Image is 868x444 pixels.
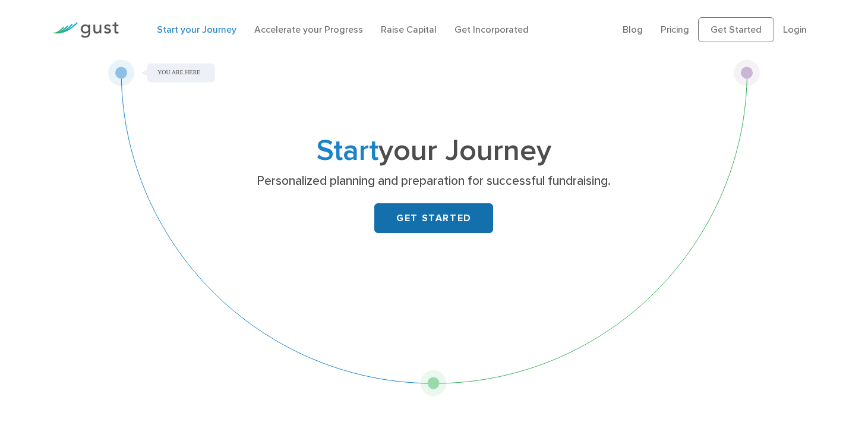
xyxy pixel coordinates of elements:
a: GET STARTED [374,203,493,233]
a: Raise Capital [381,24,437,35]
h1: your Journey [199,137,668,165]
a: Get Started [698,17,774,42]
a: Get Incorporated [454,24,529,35]
span: Start [317,133,378,168]
p: Personalized planning and preparation for successful fundraising. [204,173,664,190]
a: Blog [623,24,643,35]
a: Login [783,24,807,35]
a: Accelerate your Progress [254,24,363,35]
img: Gust Logo [52,22,119,38]
a: Start your Journey [157,24,236,35]
a: Pricing [661,24,689,35]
